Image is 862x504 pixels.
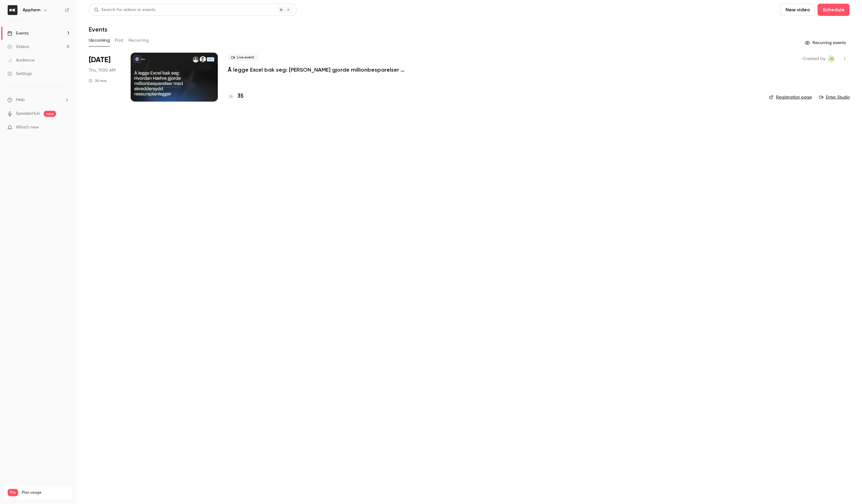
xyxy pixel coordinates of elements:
div: Events [7,30,28,36]
a: Enter Studio [819,94,850,100]
div: Videos [7,44,29,50]
h6: Appfarm [23,7,40,13]
div: 30 min [89,78,107,83]
span: Thu, 11:00 AM [89,67,115,73]
div: Search for videos or events [94,7,155,13]
button: Past [115,35,124,45]
span: [DATE] [89,55,110,65]
div: Sep 18 Thu, 11:00 AM (Europe/Oslo) [89,53,121,102]
div: Audience [7,57,35,63]
button: Schedule [818,4,850,16]
img: Appfarm [8,5,17,15]
span: Help [16,97,25,103]
span: Julie Remen [828,55,835,62]
span: Plan usage [22,490,69,495]
div: Settings [7,71,32,77]
button: New video [780,4,815,16]
span: Pro [8,489,18,496]
span: What's new [16,124,39,131]
span: new [44,111,56,117]
a: Å legge Excel bak seg: [PERSON_NAME] gjorde millionbesparelser med skreddersydd ressursplanlegger [228,66,411,73]
h4: 35 [237,92,244,100]
a: SpeakerHub [16,110,40,117]
a: Registration page [769,94,812,100]
button: Recurring events [802,38,850,48]
button: Recurring [129,35,149,45]
span: Created by [803,55,825,62]
li: help-dropdown-opener [7,97,69,103]
span: JR [829,55,834,62]
a: 35 [228,92,244,100]
span: Live event [228,54,258,61]
button: Upcoming [89,35,110,45]
h1: Events [89,26,107,33]
iframe: Noticeable Trigger [62,125,69,130]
